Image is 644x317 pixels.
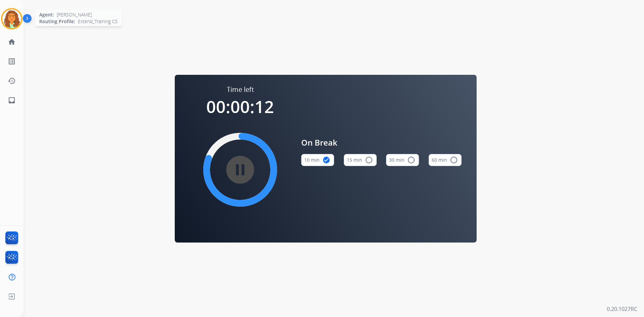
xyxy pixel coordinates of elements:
[301,154,334,166] button: 10 min
[8,57,16,65] mat-icon: list_alt
[39,11,54,18] span: Agent:
[429,154,462,166] button: 60 min
[450,156,458,164] mat-icon: radio_button_unchecked
[365,156,373,164] mat-icon: radio_button_unchecked
[39,18,75,25] span: Routing Profile:
[607,305,637,313] p: 0.20.1027RC
[8,38,16,46] mat-icon: home
[407,156,415,164] mat-icon: radio_button_unchecked
[386,154,419,166] button: 30 min
[8,96,16,104] mat-icon: inbox
[344,154,377,166] button: 15 min
[236,166,244,174] mat-icon: pause_circle_filled
[206,95,274,118] span: 00:00:12
[322,156,330,164] mat-icon: check_circle
[227,85,254,94] span: Time left
[8,77,16,85] mat-icon: history
[301,137,462,149] span: On Break
[2,9,21,28] img: avatar
[57,11,92,18] span: [PERSON_NAME]
[78,18,118,25] span: Extend_Training CS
